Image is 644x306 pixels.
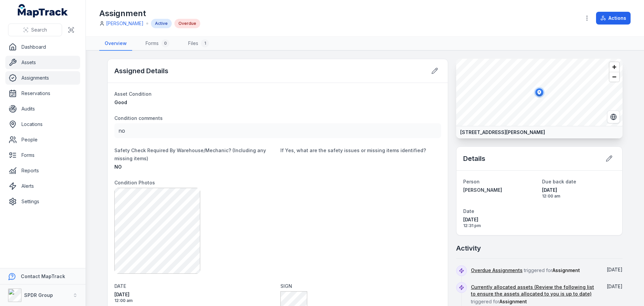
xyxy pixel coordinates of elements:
h2: Assigned Details [114,66,168,76]
a: Overview [99,37,132,51]
span: Good [114,99,127,105]
a: Reports [5,164,80,177]
span: Due back date [542,179,576,184]
span: Safety Check Required By Warehouse/Mechanic? (Including any missing items) [114,147,266,161]
span: triggered for [471,267,580,273]
span: [DATE] [607,283,623,289]
button: Switch to Satellite View [607,111,620,123]
a: Forms0 [140,37,175,51]
a: People [5,133,80,146]
span: [DATE] [542,187,615,193]
a: Currently allocated assets (Review the following list to ensure the assets allocated to you is up... [471,284,597,297]
div: Overdue [174,19,200,28]
span: Condition comments [114,115,163,121]
span: 12:31 pm [463,223,537,228]
a: Reservations [5,87,80,100]
a: Audits [5,102,80,116]
time: 27/02/2025, 12:31:53 pm [463,216,537,228]
h1: Assignment [99,8,200,19]
span: DATE [114,283,126,289]
a: Files1 [183,37,214,51]
canvas: Map [456,59,623,126]
span: Assignment [552,267,580,273]
div: 1 [201,39,209,47]
span: Condition Photos [114,180,155,185]
a: Dashboard [5,40,80,54]
span: SIGN [280,283,292,289]
h2: Activity [456,244,481,253]
time: 31/07/2025, 12:00:00 am [607,267,623,272]
a: Assignments [5,71,80,85]
span: [DATE] [114,291,275,298]
strong: SPDR Group [24,292,53,298]
time: 27/02/2025, 12:00:00 am [114,291,275,303]
span: triggered for [471,284,597,304]
a: Alerts [5,179,80,193]
span: 12:00 am [542,193,615,199]
a: Settings [5,195,80,208]
span: If Yes, what are the safety issues or missing items identified? [280,147,426,153]
span: Search [31,27,47,33]
time: 31/07/2025, 12:00:00 am [542,187,615,199]
button: Actions [596,12,631,25]
div: Active [151,19,172,28]
a: Forms [5,148,80,162]
strong: [STREET_ADDRESS][PERSON_NAME] [460,129,545,136]
h2: Details [463,154,485,163]
a: [PERSON_NAME] [463,187,537,193]
span: NO [114,164,122,170]
span: Person [463,179,480,184]
a: Assets [5,56,80,69]
button: Zoom in [609,62,619,72]
div: 0 [161,39,169,47]
a: MapTrack [18,4,68,17]
span: Date [463,208,474,214]
p: no [118,126,437,135]
a: [PERSON_NAME] [106,20,144,27]
a: Locations [5,118,80,131]
span: Asset Condition [114,91,152,97]
time: 26/03/2025, 8:35:00 am [607,283,623,289]
span: [DATE] [607,267,623,272]
span: Assignment [499,299,527,304]
button: Zoom out [609,72,619,82]
button: Search [8,24,62,36]
span: 12:00 am [114,298,275,303]
a: Overdue Assignments [471,267,523,274]
span: [DATE] [463,216,537,223]
strong: Contact MapTrack [21,273,65,279]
